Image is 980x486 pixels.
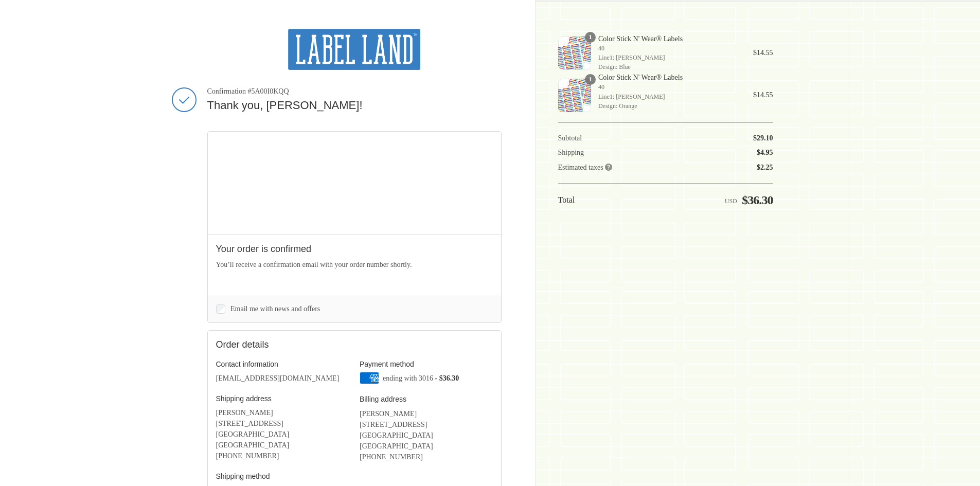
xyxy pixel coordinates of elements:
span: 40 [598,82,739,92]
iframe: Google map displaying pin point of shipping address: Red Bank, New Jersey [208,132,502,235]
span: Total [558,195,575,204]
span: Line1: [PERSON_NAME] [598,92,739,101]
h3: Shipping address [216,394,349,403]
span: $4.95 [757,149,773,156]
address: [PERSON_NAME] [STREET_ADDRESS] [GEOGRAPHIC_DATA] [GEOGRAPHIC_DATA] ‎[PHONE_NUMBER] [216,407,349,461]
img: Color Stick N' Wear® Labels - Label Land [558,37,591,69]
span: $14.55 [753,49,773,57]
span: Line1: [PERSON_NAME] [598,53,739,62]
h2: Your order is confirmed [216,243,493,255]
p: You’ll receive a confirmation email with your order number shortly. [216,259,493,270]
span: Design: Orange [598,101,739,111]
span: $2.25 [757,164,773,171]
span: 40 [598,44,739,53]
span: Color Stick N' Wear® Labels [598,34,739,44]
span: Shipping [558,149,584,156]
img: Label Land [288,29,420,70]
span: USD [725,197,737,205]
span: Email me with news and offers [230,305,320,313]
address: [PERSON_NAME] [STREET_ADDRESS] [GEOGRAPHIC_DATA] [GEOGRAPHIC_DATA] ‎[PHONE_NUMBER] [360,408,493,462]
img: Color Stick N' Wear® Labels - Label Land [558,79,591,112]
h3: Payment method [360,359,493,369]
span: Confirmation #5A00I0KQQ [207,87,502,96]
div: Google map displaying pin point of shipping address: Red Bank, New Jersey [208,132,501,235]
h2: Order details [216,339,354,351]
span: Design: Blue [598,62,739,71]
span: 1 [585,32,596,43]
span: 1 [585,74,596,85]
span: ending with 3016 [383,374,433,382]
span: Color Stick N' Wear® Labels [598,73,739,82]
h3: Contact information [216,359,349,369]
h3: Billing address [360,394,493,404]
th: Subtotal [558,134,661,143]
span: $29.10 [753,134,773,142]
h3: Shipping method [216,472,349,481]
bdo: [EMAIL_ADDRESS][DOMAIN_NAME] [216,374,340,382]
span: $14.55 [753,91,773,99]
h2: Thank you, [PERSON_NAME]! [207,98,502,113]
span: $36.30 [742,193,773,207]
span: - $36.30 [435,374,459,382]
th: Estimated taxes [558,158,661,173]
